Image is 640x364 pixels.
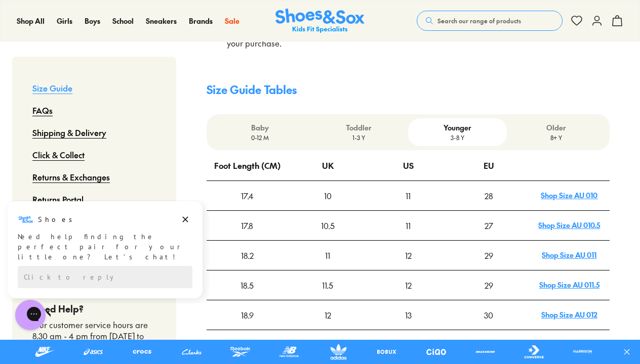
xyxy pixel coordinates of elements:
[369,211,448,240] div: 11
[207,331,287,359] div: 19.7
[538,220,600,230] a: Shop Size AU 010.5
[288,301,368,329] div: 12
[32,166,110,188] a: Returns & Exchanges
[10,296,51,334] iframe: Gorgias live chat messenger
[32,188,84,210] a: Returns Portal
[322,151,334,179] div: UK
[225,16,239,26] a: Sale
[8,2,203,99] div: Campaign message
[449,271,529,299] div: 29
[288,331,368,359] div: 12.5
[17,16,45,26] a: Shop All
[449,331,529,359] div: 31
[207,81,610,98] h4: Size Guide Tables
[38,15,78,25] h3: Shoes
[207,301,287,329] div: 18.9
[215,122,305,133] p: Baby
[112,16,134,26] a: School
[275,9,365,33] img: SNS_Logo_Responsive.svg
[437,16,521,25] span: Search our range of products
[214,151,281,179] div: Foot Length (CM)
[412,122,503,133] p: Younger
[369,271,448,299] div: 12
[8,12,203,62] div: Message from Shoes. Need help finding the perfect pair for your little one? Let’s chat!
[449,241,529,269] div: 29
[288,241,368,269] div: 11
[288,181,368,210] div: 10
[207,181,287,210] div: 17.4
[18,66,192,88] div: Reply to the campaigns
[32,99,53,121] a: FAQs
[288,211,368,240] div: 10.5
[449,181,529,210] div: 28
[541,309,597,320] a: Shop Size AU 012
[412,133,503,142] p: 3-8 Y
[207,241,287,269] div: 18.2
[369,301,448,329] div: 13
[85,16,100,26] a: Boys
[215,133,305,142] p: 0-12 M
[32,77,72,99] a: Size Guide
[369,331,448,359] div: 13
[369,181,448,210] div: 11
[207,271,287,299] div: 18.5
[207,211,287,240] div: 17.8
[511,133,602,142] p: 8+ Y
[313,122,404,133] p: Toddler
[541,190,597,200] a: Shop Size AU 010
[511,122,602,133] p: Older
[417,11,563,31] button: Search our range of products
[369,241,448,269] div: 12
[32,121,106,144] a: Shipping & Delivery
[18,12,34,28] img: Shoes logo
[178,13,192,27] button: Dismiss campaign
[449,211,529,240] div: 27
[403,151,414,179] div: US
[32,144,85,166] a: Click & Collect
[288,271,368,299] div: 11.5
[449,301,529,329] div: 30
[313,133,404,142] p: 1-3 Y
[32,302,156,315] h4: Need Help?
[189,16,213,26] a: Brands
[542,250,596,260] a: Shop Size AU 011
[18,32,192,62] div: Need help finding the perfect pair for your little one? Let’s chat!
[57,16,72,26] a: Girls
[484,151,494,179] div: EU
[539,280,599,290] a: Shop Size AU 011.5
[275,9,365,33] a: Shoes & Sox
[146,16,177,26] a: Sneakers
